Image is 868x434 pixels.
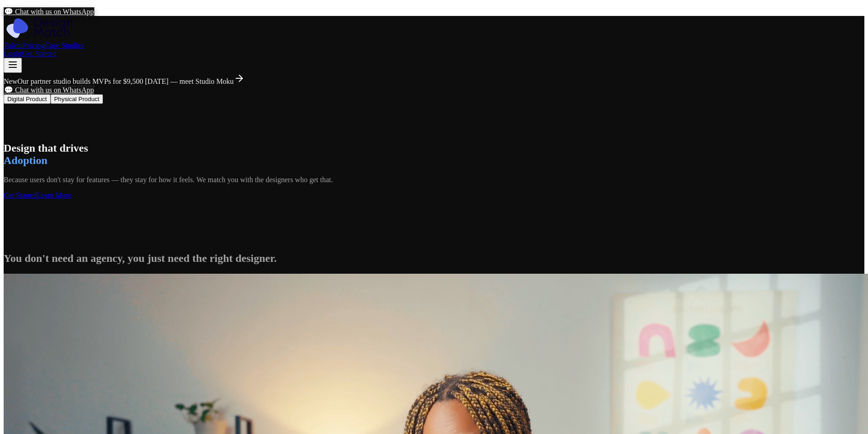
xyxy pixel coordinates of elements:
[22,50,56,57] a: Get Started
[4,142,864,167] h1: Design that drives
[4,50,22,57] a: Login
[4,191,36,199] a: Get Started
[23,41,45,49] a: Pricing
[17,77,234,85] span: Our partner studio builds MVPs for $9,500 [DATE] — meet Studio Moku
[4,94,51,104] button: Digital Product
[51,94,103,104] button: Physical Product
[4,252,864,265] h2: You don't need an agency, you just need the right designer.
[4,7,94,16] a: 💬 Chat with us on WhatsApp
[4,176,864,184] p: Because users don't stay for features — they stay for how it feels. We match you with the designe...
[4,154,47,166] span: Adoption
[4,86,94,94] a: 💬 Chat with us on WhatsApp
[45,41,84,49] a: Case Studies
[4,16,85,40] img: Design Match
[4,41,23,49] a: Talent
[36,191,71,199] a: Learn More
[4,77,17,85] span: New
